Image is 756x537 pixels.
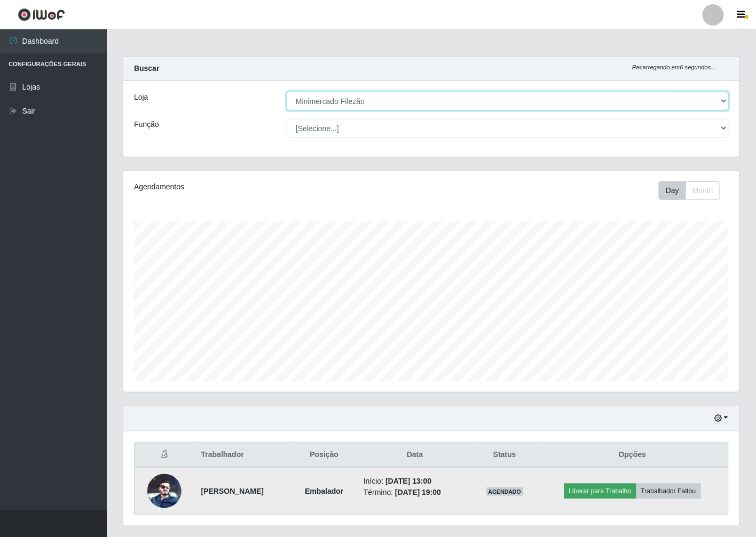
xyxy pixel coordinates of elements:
button: Month [686,181,720,200]
li: Término: [364,487,467,498]
img: CoreUI Logo [18,8,65,21]
strong: [PERSON_NAME] [201,487,264,495]
strong: Buscar [134,64,159,73]
img: 1690820929165.jpeg [147,474,182,508]
label: Loja [134,92,148,103]
th: Data [357,443,473,468]
li: Início: [364,476,467,487]
span: AGENDADO [486,487,524,496]
time: [DATE] 19:00 [395,488,441,496]
div: First group [659,181,720,200]
th: Opções [537,443,728,468]
label: Função [134,119,159,130]
div: Agendamentos [134,181,373,193]
strong: Embalador [305,487,343,495]
div: Toolbar with button groups [659,181,729,200]
th: Status [473,443,537,468]
th: Posição [292,443,357,468]
time: [DATE] 13:00 [385,477,431,485]
button: Liberar para Trabalho [564,484,636,499]
i: Recarregando em 6 segundos... [632,64,716,70]
button: Trabalhador Faltou [636,484,701,499]
button: Day [659,181,686,200]
th: Trabalhador [195,443,292,468]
